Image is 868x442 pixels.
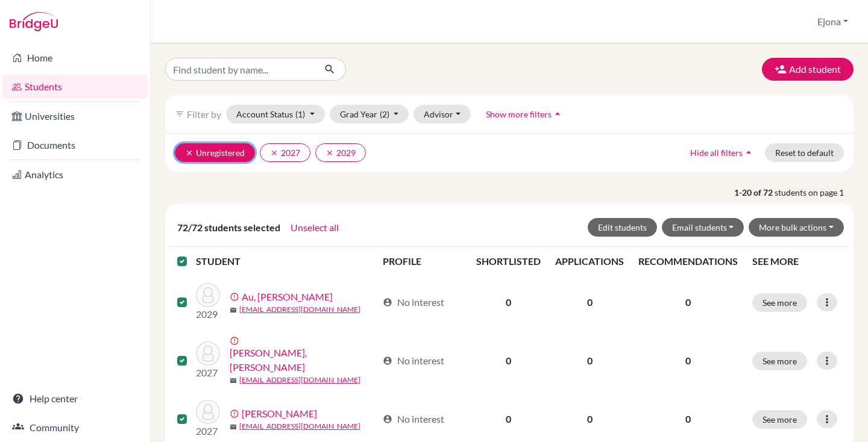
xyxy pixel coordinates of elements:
[239,375,360,385] a: [EMAIL_ADDRESS][DOMAIN_NAME]
[638,353,738,368] p: 0
[230,336,242,346] span: error_outline
[376,247,470,276] th: PROFILE
[812,10,854,33] button: Ejona
[548,329,631,393] td: 0
[469,276,548,329] td: 0
[10,12,58,31] img: Bridge-U
[383,353,444,368] div: No interest
[2,416,148,440] a: Community
[383,297,392,307] span: account_circle
[230,307,237,314] span: mail
[383,356,392,366] span: account_circle
[177,220,280,235] span: 72/72 students selected
[239,421,360,432] a: [EMAIL_ADDRESS][DOMAIN_NAME]
[2,46,148,70] a: Home
[196,341,220,366] img: Bryant, Jon Jon
[476,105,574,123] button: Show more filtersarrow_drop_up
[469,329,548,393] td: 0
[175,143,255,162] button: clearUnregistered
[745,247,849,276] th: SEE MORE
[242,290,333,304] a: Au, [PERSON_NAME]
[2,387,148,411] a: Help center
[196,247,375,276] th: STUDENT
[552,108,564,120] i: arrow_drop_up
[260,143,310,162] button: clear2027
[752,352,807,370] button: See more
[752,410,807,429] button: See more
[548,276,631,329] td: 0
[548,247,631,276] th: APPLICATIONS
[196,424,220,438] p: 2027
[187,108,221,120] span: Filter by
[743,146,755,158] i: arrow_drop_up
[230,292,242,302] span: error_outline
[270,149,278,157] i: clear
[762,58,854,81] button: Add student
[749,218,844,237] button: More bulk actions
[383,412,444,426] div: No interest
[196,366,220,380] p: 2027
[2,133,148,157] a: Documents
[175,109,184,119] i: filter_list
[662,218,744,237] button: Email students
[295,109,305,119] span: (1)
[383,295,444,310] div: No interest
[196,283,220,307] img: Au, Charmaine
[734,186,775,199] strong: 1-20 of 72
[383,414,392,424] span: account_circle
[638,295,738,310] p: 0
[230,377,237,384] span: mail
[469,247,548,276] th: SHORTLISTED
[330,105,409,123] button: Grad Year(2)
[185,149,193,157] i: clear
[690,148,743,158] span: Hide all filters
[752,293,807,312] button: See more
[242,406,317,421] a: [PERSON_NAME]
[165,58,315,81] input: Find student by name...
[325,149,334,157] i: clear
[196,307,220,322] p: 2029
[588,218,657,237] button: Edit students
[414,105,471,123] button: Advisor
[230,423,237,431] span: mail
[2,75,148,99] a: Students
[2,163,148,187] a: Analytics
[380,109,389,119] span: (2)
[2,104,148,128] a: Universities
[765,143,844,162] button: Reset to default
[230,346,377,375] a: [PERSON_NAME], [PERSON_NAME]
[631,247,745,276] th: RECOMMENDATIONS
[226,105,325,123] button: Account Status(1)
[315,143,366,162] button: clear2029
[486,109,552,119] span: Show more filters
[196,400,220,424] img: Burrell, Luca
[638,412,738,426] p: 0
[290,220,339,235] button: Unselect all
[230,409,242,419] span: error_outline
[680,143,765,162] button: Hide all filtersarrow_drop_up
[239,304,360,315] a: [EMAIL_ADDRESS][DOMAIN_NAME]
[775,186,854,199] span: students on page 1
